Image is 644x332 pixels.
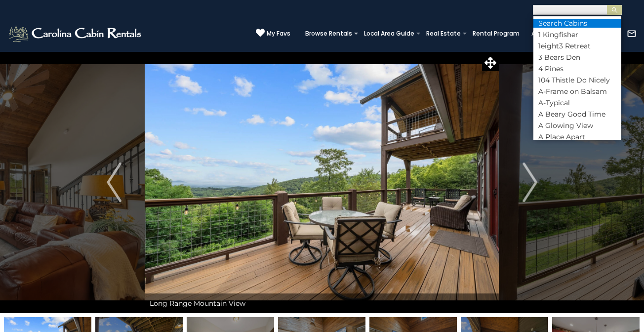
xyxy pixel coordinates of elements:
a: Browse Rentals [300,27,357,41]
li: A Beary Good Time [533,110,621,119]
li: A Glowing View [533,121,621,130]
li: A-Typical [533,98,621,107]
li: 1 Kingfisher [533,30,621,39]
a: Rental Program [468,27,524,41]
li: 1eight3 Retreat [533,41,621,50]
button: Next [499,51,561,313]
span: My Favs [267,29,290,38]
li: A-Frame on Balsam [533,87,621,96]
img: arrow [523,163,537,202]
img: White-1-2.png [7,24,144,43]
a: Local Area Guide [359,27,419,41]
li: A Place Apart [533,132,621,141]
button: Previous [83,51,145,313]
a: My Favs [256,28,290,39]
div: Long Range Mountain View [145,293,499,313]
a: Real Estate [421,27,466,41]
li: 3 Bears Den [533,53,621,62]
img: arrow [107,163,121,202]
li: Search Cabins [533,19,621,28]
a: About [526,27,555,41]
img: mail-regular-white.png [627,29,637,39]
li: 4 Pines [533,64,621,73]
li: 104 Thistle Do Nicely [533,76,621,84]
